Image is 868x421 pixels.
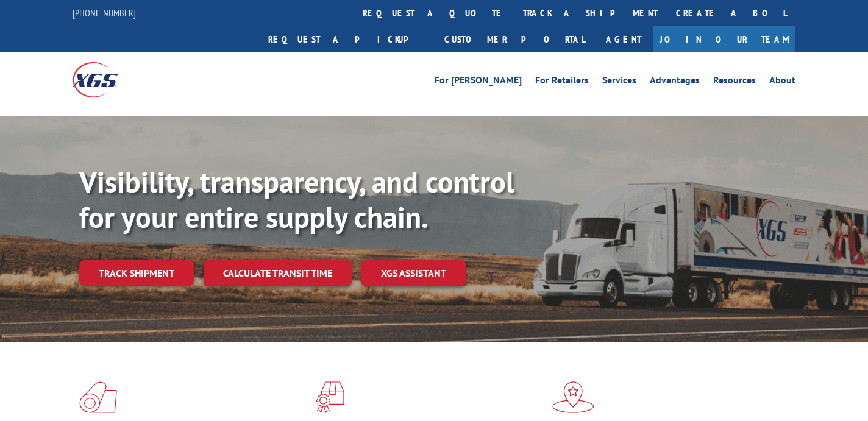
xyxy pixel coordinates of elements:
[435,76,522,89] a: For [PERSON_NAME]
[769,76,795,89] a: About
[653,26,795,52] a: Join Our Team
[79,260,194,286] a: Track shipment
[602,76,636,89] a: Services
[316,381,344,413] img: xgs-icon-focused-on-flooring-red
[204,260,352,286] a: Calculate transit time
[435,26,594,52] a: Customer Portal
[79,381,117,413] img: xgs-icon-total-supply-chain-intelligence-red
[259,26,435,52] a: Request a pickup
[79,163,514,236] b: Visibility, transparency, and control for your entire supply chain.
[73,7,136,19] a: [PHONE_NUMBER]
[535,76,589,89] a: For Retailers
[361,260,466,286] a: XGS ASSISTANT
[713,76,756,89] a: Resources
[594,26,653,52] a: Agent
[650,76,700,89] a: Advantages
[552,381,594,413] img: xgs-icon-flagship-distribution-model-red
